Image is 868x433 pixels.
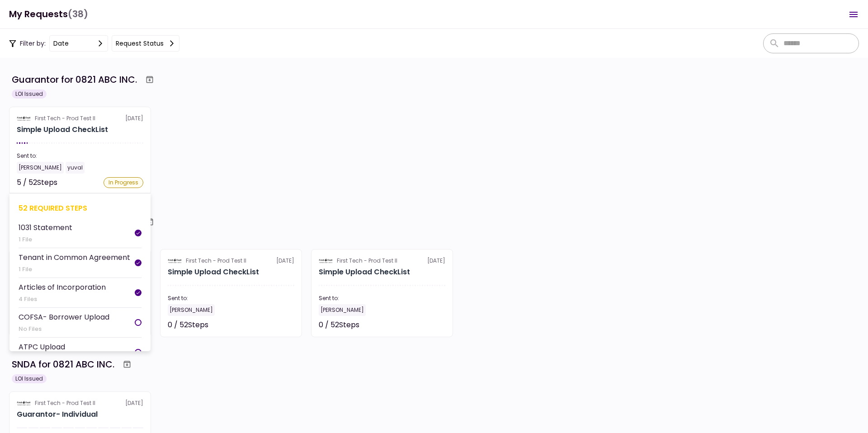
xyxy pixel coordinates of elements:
[168,320,208,330] div: 0 / 52 Steps
[168,304,215,316] div: [PERSON_NAME]
[49,35,108,52] button: date
[17,124,108,135] h2: Simple Upload CheckList
[168,257,182,265] img: Partner logo
[19,295,106,304] div: 4 Files
[17,114,31,122] img: Partner logo
[17,114,143,122] div: [DATE]
[319,320,359,330] div: 0 / 52 Steps
[19,222,72,233] div: 1031 Statement
[12,89,47,99] div: LOI Issued
[186,257,246,265] div: First Tech - Prod Test II
[119,356,135,372] button: Archive workflow
[17,399,143,407] div: [DATE]
[168,257,294,265] div: [DATE]
[17,399,31,407] img: Partner logo
[19,265,130,274] div: 1 File
[142,71,158,88] button: Archive workflow
[104,177,143,188] div: In Progress
[319,304,366,316] div: [PERSON_NAME]
[17,409,98,420] h2: Guarantor- Individual
[12,73,137,86] div: Guarantor for 0821 ABC INC.
[35,114,95,122] div: First Tech - Prod Test II
[68,5,88,24] span: (38)
[319,257,333,265] img: Partner logo
[19,341,65,353] div: ATPC Upload
[66,162,85,174] div: yuval
[9,5,88,24] h1: My Requests
[843,4,864,25] button: Open menu
[17,162,64,174] div: [PERSON_NAME]
[168,294,294,302] div: Sent to:
[19,282,106,293] div: Articles of Incorporation
[405,320,445,330] div: Not started
[12,374,47,383] div: LOI Issued
[9,35,179,52] div: Filter by:
[17,177,57,188] div: 5 / 52 Steps
[112,35,179,52] button: Request status
[168,267,259,278] h2: Simple Upload CheckList
[35,399,95,407] div: First Tech - Prod Test II
[17,152,143,160] div: Sent to:
[319,257,445,265] div: [DATE]
[53,38,69,48] div: date
[12,358,114,371] div: SNDA for 0821 ABC INC.
[19,325,109,334] div: No Files
[19,311,109,323] div: COFSA- Borrower Upload
[319,294,445,302] div: Sent to:
[254,320,294,330] div: Not started
[337,257,397,265] div: First Tech - Prod Test II
[19,252,130,263] div: Tenant in Common Agreement
[19,235,72,244] div: 1 File
[19,202,142,214] div: 52 required steps
[319,267,410,278] h2: Simple Upload CheckList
